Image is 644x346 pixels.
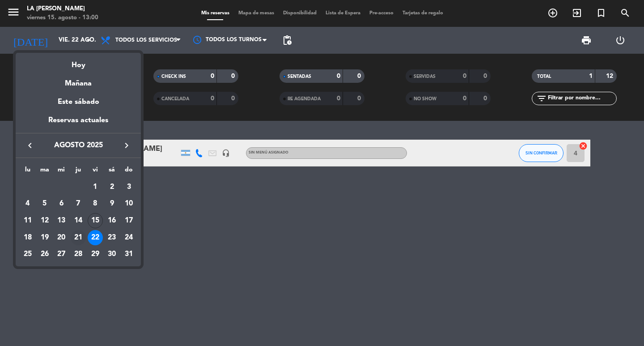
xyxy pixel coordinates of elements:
[37,230,52,245] div: 19
[53,229,70,246] td: 20 de agosto de 2025
[38,140,119,151] span: agosto 2025
[70,165,87,179] th: jueves
[22,140,38,151] button: keyboard_arrow_left
[120,246,137,263] td: 31 de agosto de 2025
[19,212,36,229] td: 11 de agosto de 2025
[19,246,36,263] td: 25 de agosto de 2025
[16,115,141,133] div: Reservas actuales
[88,247,103,262] div: 29
[121,213,136,228] div: 17
[54,247,69,262] div: 27
[20,196,35,211] div: 4
[71,247,86,262] div: 28
[104,196,119,211] div: 9
[120,196,137,213] td: 10 de agosto de 2025
[36,229,53,246] td: 19 de agosto de 2025
[121,140,132,151] i: keyboard_arrow_right
[87,212,104,229] td: 15 de agosto de 2025
[104,213,119,228] div: 16
[87,165,104,179] th: viernes
[37,196,52,211] div: 5
[70,229,87,246] td: 21 de agosto de 2025
[19,179,87,196] td: AGO.
[87,246,104,263] td: 29 de agosto de 2025
[104,179,119,195] div: 2
[121,196,136,211] div: 10
[104,196,121,213] td: 9 de agosto de 2025
[104,179,121,196] td: 2 de agosto de 2025
[36,165,53,179] th: martes
[53,212,70,229] td: 13 de agosto de 2025
[71,213,86,228] div: 14
[71,196,86,211] div: 7
[20,213,35,228] div: 11
[104,230,119,245] div: 23
[54,196,69,211] div: 6
[16,71,141,90] div: Mañana
[53,165,70,179] th: miércoles
[121,230,136,245] div: 24
[54,230,69,245] div: 20
[121,247,136,262] div: 31
[16,90,141,115] div: Este sábado
[36,246,53,263] td: 26 de agosto de 2025
[104,247,119,262] div: 30
[53,196,70,213] td: 6 de agosto de 2025
[70,196,87,213] td: 7 de agosto de 2025
[16,53,141,71] div: Hoy
[19,165,36,179] th: lunes
[53,246,70,263] td: 27 de agosto de 2025
[25,140,35,151] i: keyboard_arrow_left
[87,179,104,196] td: 1 de agosto de 2025
[120,165,137,179] th: domingo
[54,213,69,228] div: 13
[120,229,137,246] td: 24 de agosto de 2025
[71,230,86,245] div: 21
[36,212,53,229] td: 12 de agosto de 2025
[104,229,121,246] td: 23 de agosto de 2025
[19,229,36,246] td: 18 de agosto de 2025
[70,212,87,229] td: 14 de agosto de 2025
[88,196,103,211] div: 8
[120,212,137,229] td: 17 de agosto de 2025
[20,230,35,245] div: 18
[121,179,136,195] div: 3
[104,212,121,229] td: 16 de agosto de 2025
[120,179,137,196] td: 3 de agosto de 2025
[88,179,103,195] div: 1
[19,196,36,213] td: 4 de agosto de 2025
[87,229,104,246] td: 22 de agosto de 2025
[70,246,87,263] td: 28 de agosto de 2025
[119,140,135,151] button: keyboard_arrow_right
[20,247,35,262] div: 25
[104,165,121,179] th: sábado
[37,213,52,228] div: 12
[88,213,103,228] div: 15
[36,196,53,213] td: 5 de agosto de 2025
[88,230,103,245] div: 22
[37,247,52,262] div: 26
[87,196,104,213] td: 8 de agosto de 2025
[104,246,121,263] td: 30 de agosto de 2025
